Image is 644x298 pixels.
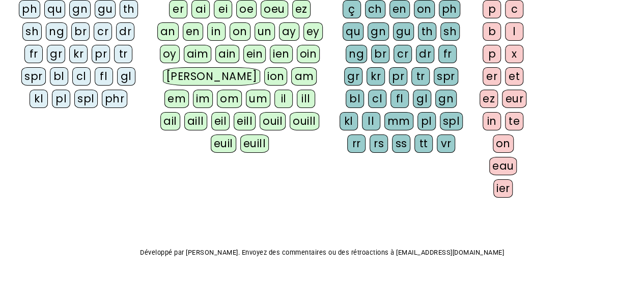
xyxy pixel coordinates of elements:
div: et [505,67,523,86]
div: spr [434,67,458,86]
div: x [505,45,523,63]
div: en [183,22,203,41]
div: cr [394,45,412,63]
div: in [207,22,226,41]
div: ss [392,134,410,153]
div: gn [368,22,389,41]
div: im [193,90,213,108]
div: ain [215,45,239,63]
div: mm [384,112,413,130]
div: ail [160,112,180,130]
div: ier [493,179,513,198]
div: on [493,134,514,153]
div: br [371,45,389,63]
div: kl [340,112,358,130]
div: gu [393,22,414,41]
div: br [71,22,90,41]
div: cl [368,90,386,108]
div: bl [346,90,364,108]
div: am [291,67,317,86]
div: pl [52,90,70,108]
div: [PERSON_NAME] [163,67,260,86]
div: gr [47,45,65,63]
div: gl [117,67,135,86]
div: spr [21,67,46,86]
div: ng [46,22,67,41]
div: om [217,90,242,108]
div: dr [416,45,434,63]
div: tr [114,45,132,63]
div: eil [211,112,230,130]
div: spl [74,90,98,108]
div: vr [437,134,455,153]
div: fr [438,45,457,63]
div: fr [24,45,43,63]
div: l [505,22,523,41]
div: p [483,45,501,63]
div: aill [184,112,207,130]
div: te [505,112,523,130]
div: gr [344,67,362,86]
div: ay [279,22,299,41]
div: tr [411,67,430,86]
div: tt [414,134,433,153]
div: un [255,22,275,41]
div: ey [303,22,323,41]
div: kr [69,45,88,63]
div: qu [343,22,363,41]
div: ein [243,45,266,63]
div: dr [116,22,134,41]
div: ion [264,67,288,86]
div: eau [489,157,517,175]
div: cl [72,67,91,86]
div: euil [211,134,236,153]
div: rs [370,134,388,153]
div: euill [240,134,269,153]
div: pl [417,112,436,130]
div: th [418,22,436,41]
div: ll [362,112,380,130]
div: ez [480,90,498,108]
div: pr [92,45,110,63]
div: ng [346,45,367,63]
div: oin [297,45,320,63]
div: oy [160,45,180,63]
div: ouil [260,112,286,130]
div: fl [95,67,113,86]
div: sh [440,22,460,41]
div: ien [270,45,293,63]
div: sh [22,22,42,41]
div: um [246,90,270,108]
div: an [157,22,179,41]
div: on [230,22,250,41]
div: spl [440,112,463,130]
div: kl [30,90,48,108]
div: bl [50,67,68,86]
div: eur [502,90,526,108]
div: gn [435,90,457,108]
div: ill [297,90,315,108]
div: kr [367,67,385,86]
div: il [274,90,293,108]
div: er [483,67,501,86]
div: b [483,22,501,41]
div: em [164,90,189,108]
p: Développé par [PERSON_NAME]. Envoyez des commentaires ou des rétroactions à [EMAIL_ADDRESS][DOMAI... [8,247,636,259]
div: phr [102,90,128,108]
div: cr [94,22,112,41]
div: gl [413,90,431,108]
div: fl [390,90,409,108]
div: pr [389,67,407,86]
div: ouill [290,112,319,130]
div: aim [184,45,212,63]
div: rr [347,134,366,153]
div: eill [234,112,256,130]
div: in [483,112,501,130]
